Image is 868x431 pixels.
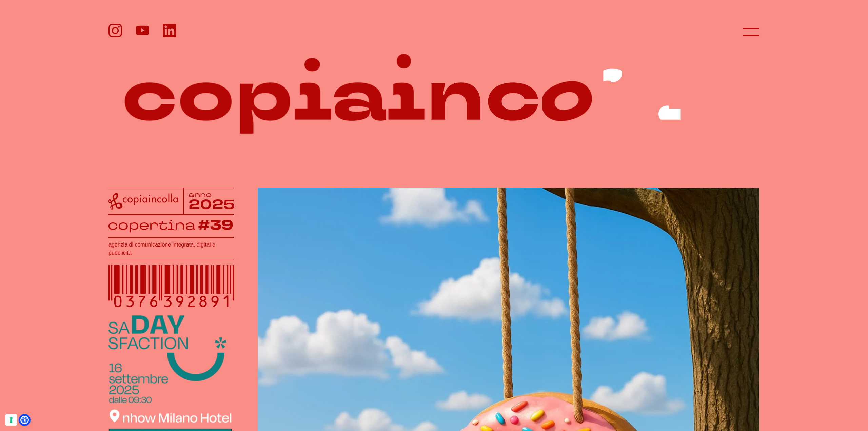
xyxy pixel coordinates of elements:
h1: agenzia di comunicazione integrata, digital e pubblicità [108,241,234,257]
tspan: #39 [198,216,233,235]
tspan: copertina [108,216,195,234]
tspan: 2025 [189,196,235,214]
a: Open Accessibility Menu [20,416,29,424]
button: Le tue preferenze relative al consenso per le tecnologie di tracciamento [5,414,17,426]
tspan: anno [189,190,212,199]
